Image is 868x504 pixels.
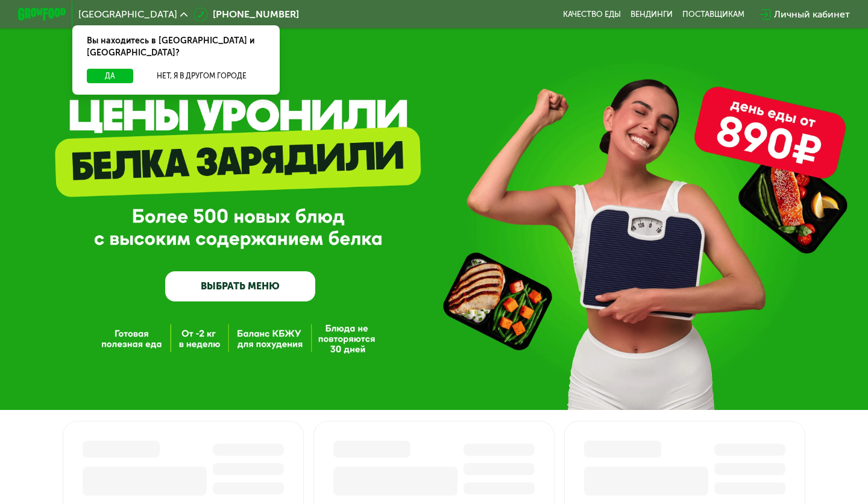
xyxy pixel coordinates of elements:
[87,69,133,83] button: Да
[682,10,744,19] div: поставщикам
[631,10,673,19] a: Вендинги
[193,7,299,22] a: [PHONE_NUMBER]
[165,271,315,301] a: ВЫБРАТЬ МЕНЮ
[774,7,850,22] div: Личный кабинет
[563,10,621,19] a: Качество еды
[72,25,280,69] div: Вы находитесь в [GEOGRAPHIC_DATA] и [GEOGRAPHIC_DATA]?
[138,69,265,83] button: Нет, я в другом городе
[78,10,177,19] span: [GEOGRAPHIC_DATA]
